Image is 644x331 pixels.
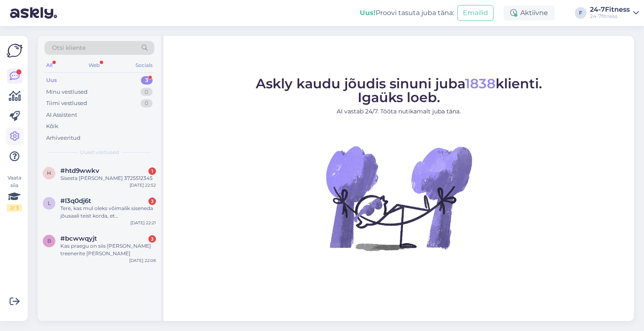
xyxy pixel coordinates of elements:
div: Aktiivne [504,5,555,21]
div: Kas praegu on siis [PERSON_NAME] treenerite [PERSON_NAME] [60,242,156,257]
div: Arhiveeritud [46,134,80,142]
div: Socials [134,60,154,71]
div: Proovi tasuta juba täna: [360,8,454,18]
span: #htd9wwkv [60,167,99,174]
div: F [575,7,587,19]
div: AI Assistent [46,111,77,119]
div: [DATE] 22:52 [130,182,156,188]
span: Otsi kliente [52,44,86,52]
div: 1 [148,167,156,175]
b: Uus! [360,9,376,17]
div: 0 [140,88,153,96]
span: 1838 [465,75,496,92]
div: 3 [148,198,156,205]
div: 3 [141,76,153,85]
div: 24-7fitness [590,13,630,20]
div: 2 / 3 [7,204,22,212]
div: Web [87,60,101,71]
p: AI vastab 24/7. Tööta nutikamalt juba täna. [256,107,542,116]
span: h [47,170,51,176]
span: l [48,200,51,206]
div: Tiimi vestlused [46,99,87,108]
div: 3 [148,235,156,243]
a: 24-7Fitness24-7fitness [590,6,639,20]
div: [DATE] 22:06 [129,257,156,264]
span: Uued vestlused [80,149,119,156]
div: Vaata siia [7,174,22,212]
div: Minu vestlused [46,88,88,96]
div: Kõik [46,122,58,131]
div: [DATE] 22:21 [130,220,156,226]
img: No Chat active [323,123,474,273]
div: Sisesta [PERSON_NAME] 3725512345 [60,174,156,182]
span: Askly kaudu jõudis sinuni juba klienti. Igaüks loeb. [256,75,542,105]
button: Emailid [457,5,493,21]
span: #l3q0dj6t [60,197,91,205]
img: Askly Logo [7,43,23,59]
div: 24-7Fitness [590,6,630,13]
div: 0 [140,99,153,108]
span: b [47,238,51,244]
div: All [44,60,54,71]
div: Uus [46,76,57,85]
div: Tere, kas mul oleks vôimalik siseneda jôusaali teist korda, et [PERSON_NAME] maha unustatud vara? [60,205,156,220]
span: #bcwwqyjt [60,235,97,242]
